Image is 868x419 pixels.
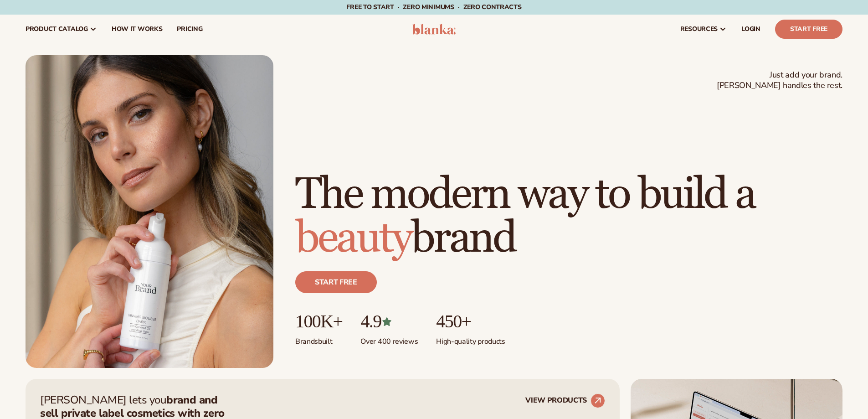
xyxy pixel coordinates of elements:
[26,26,88,33] span: product catalog
[741,26,760,33] span: LOGIN
[26,55,273,368] img: Female holding tanning mousse.
[525,393,605,408] a: VIEW PRODUCTS
[18,15,104,44] a: product catalog
[673,15,734,44] a: resources
[360,311,418,331] p: 4.9
[734,15,768,44] a: LOGIN
[717,70,842,91] span: Just add your brand. [PERSON_NAME] handles the rest.
[436,311,505,331] p: 450+
[169,15,210,44] a: pricing
[295,271,377,293] a: Start free
[295,311,342,331] p: 100K+
[680,26,718,33] span: resources
[177,26,202,33] span: pricing
[360,331,418,347] p: Over 400 reviews
[436,331,505,347] p: High-quality products
[412,24,456,35] img: logo
[295,212,411,265] span: beauty
[346,3,521,11] span: Free to start · ZERO minimums · ZERO contracts
[295,331,342,347] p: Brands built
[295,173,842,260] h1: The modern way to build a brand
[112,26,163,33] span: How It Works
[775,20,842,39] a: Start Free
[104,15,170,44] a: How It Works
